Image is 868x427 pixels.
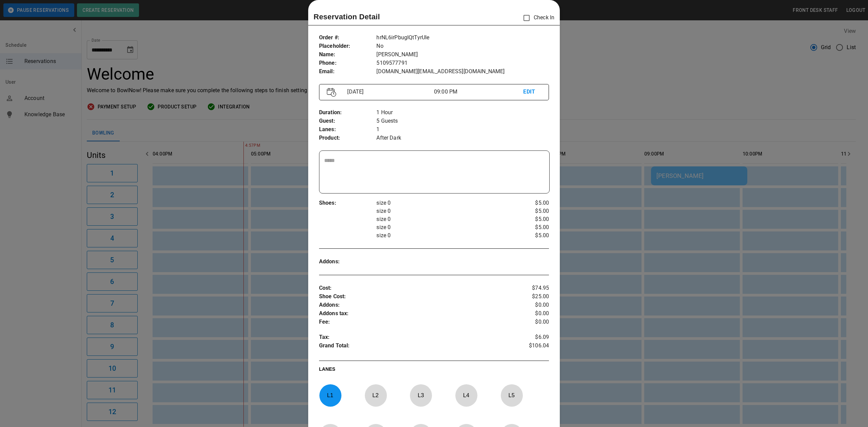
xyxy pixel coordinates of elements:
[319,134,377,142] p: Product :
[376,125,549,134] p: 1
[376,108,549,117] p: 1 Hour
[319,258,377,266] p: Addons :
[511,215,549,223] p: $5.00
[376,199,511,207] p: size 0
[314,11,380,22] p: Reservation Detail
[319,292,511,301] p: Shoe Cost :
[319,50,377,59] p: Name :
[319,387,341,403] p: L 1
[376,231,511,240] p: size 0
[434,88,523,96] p: 09:00 PM
[344,88,434,96] p: [DATE]
[511,301,549,309] p: $0.00
[319,117,377,125] p: Guest :
[523,88,541,96] p: EDIT
[455,387,477,403] p: L 4
[319,309,511,318] p: Addons tax :
[376,50,549,59] p: [PERSON_NAME]
[511,318,549,326] p: $0.00
[511,333,549,342] p: $6.09
[511,309,549,318] p: $0.00
[319,342,511,352] p: Grand Total :
[376,117,549,125] p: 5 Guests
[519,11,554,25] p: Check In
[319,108,377,117] p: Duration :
[376,223,511,231] p: size 0
[319,284,511,292] p: Cost :
[410,387,432,403] p: L 3
[319,125,377,134] p: Lanes :
[376,59,549,67] p: 5109577791
[376,215,511,223] p: size 0
[319,199,377,207] p: Shoes :
[319,67,377,76] p: Email :
[511,199,549,207] p: $5.00
[511,284,549,292] p: $74.95
[319,333,511,342] p: Tax :
[376,42,549,50] p: No
[376,67,549,76] p: [DOMAIN_NAME][EMAIL_ADDRESS][DOMAIN_NAME]
[376,207,511,215] p: size 0
[376,34,549,42] p: hrNL6irPbugIQtTyrUIe
[327,88,336,97] img: Vector
[511,292,549,301] p: $25.00
[376,134,549,142] p: After Dark
[364,387,387,403] p: L 2
[511,231,549,240] p: $5.00
[319,366,549,375] p: LANES
[500,387,523,403] p: L 5
[319,42,377,50] p: Placeholder :
[511,223,549,231] p: $5.00
[319,59,377,67] p: Phone :
[319,318,511,326] p: Fee :
[319,34,377,42] p: Order # :
[511,207,549,215] p: $5.00
[319,301,511,309] p: Addons :
[511,342,549,352] p: $106.04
